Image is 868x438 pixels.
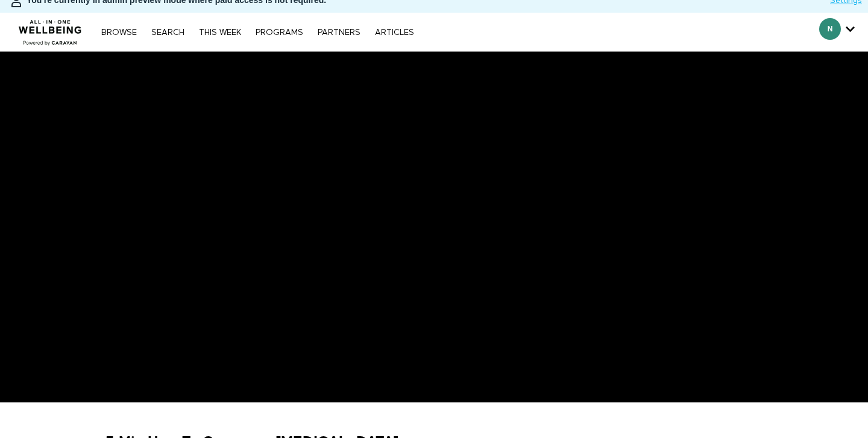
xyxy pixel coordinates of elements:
[250,28,309,37] a: PROGRAMS
[810,13,864,51] div: Secondary
[95,28,143,37] a: Browse
[193,28,247,37] a: THIS WEEK
[95,26,420,38] nav: Primary
[145,28,190,37] a: Search
[369,28,420,37] a: ARTICLES
[312,28,366,37] a: PARTNERS
[14,11,87,47] img: CARAVAN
